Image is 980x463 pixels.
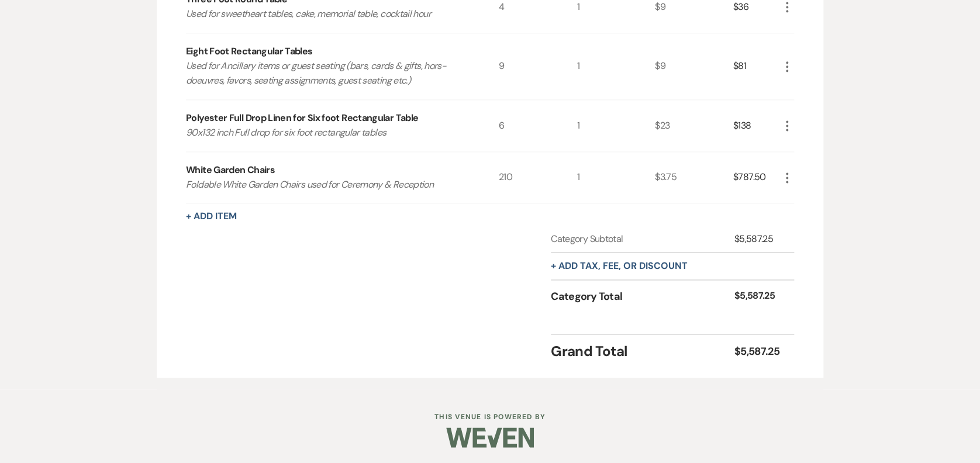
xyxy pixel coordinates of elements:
[655,152,733,203] div: $3.75
[733,152,780,203] div: $787.50
[655,100,733,151] div: $23
[499,100,577,151] div: 6
[499,152,577,203] div: 210
[186,44,312,58] div: Eight Foot Rectangular Tables
[186,212,237,221] button: + Add Item
[734,343,780,359] div: $5,587.25
[734,232,780,246] div: $5,587.25
[186,125,467,140] p: 90x132 inch Full drop for six foot rectangular tables
[499,33,577,99] div: 9
[186,6,467,22] p: Used for sweetheart tables, cake, memorial table, cocktail hour
[186,177,467,192] p: Foldable White Garden Chairs used for Ceremony & Reception
[577,100,655,151] div: 1
[551,340,734,361] div: Grand Total
[551,289,734,305] div: Category Total
[655,33,733,99] div: $9
[186,163,275,177] div: White Garden Chairs
[733,100,780,151] div: $138
[733,33,780,99] div: $81
[551,232,734,246] div: Category Subtotal
[577,33,655,99] div: 1
[577,152,655,203] div: 1
[734,289,780,305] div: $5,587.25
[446,417,534,458] img: Weven Logo
[551,261,688,271] button: + Add tax, fee, or discount
[186,58,467,88] p: Used for Ancillary items or guest seating (bars, cards & gifts, hors-doeuvres, favors, seating as...
[186,111,418,125] div: Polyester Full Drop Linen for Six foot Rectangular Table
